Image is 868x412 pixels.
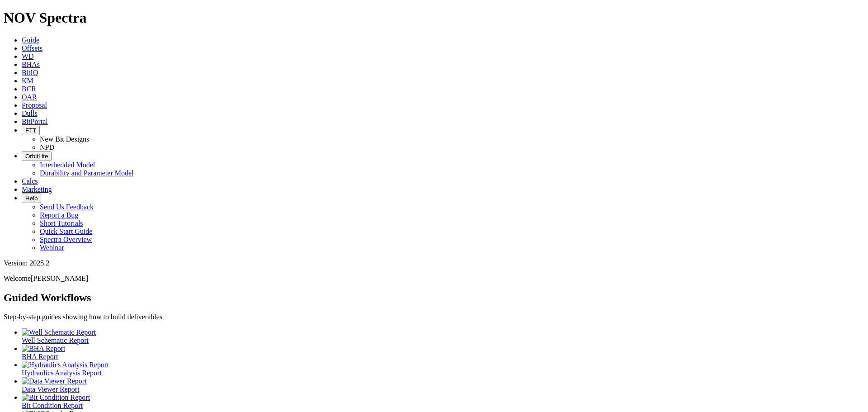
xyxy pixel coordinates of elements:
img: BHA Report [22,345,65,353]
a: WD [22,52,34,60]
a: Offsets [22,44,42,52]
a: Quick Start Guide [40,227,92,235]
a: Send Us Feedback [40,203,94,211]
button: FTT [22,126,40,135]
a: Proposal [22,101,47,109]
a: Durability and Parameter Model [40,169,134,177]
a: BHA Report BHA Report [22,345,864,360]
a: BitIQ [22,69,38,76]
a: New Bit Designs [40,135,89,143]
span: Well Schematic Report [22,336,89,344]
span: Hydraulics Analysis Report [22,369,102,377]
h2: Guided Workflows [4,292,864,304]
h1: NOV Spectra [4,9,864,26]
span: [PERSON_NAME] [31,275,88,282]
a: Spectra Overview [40,236,92,243]
button: OrbitLite [22,152,52,161]
a: Webinar [40,244,64,251]
a: Report a Bug [40,211,78,219]
span: OrbitLite [25,153,48,160]
span: Help [25,195,38,202]
img: Hydraulics Analysis Report [22,361,109,369]
img: Well Schematic Report [22,328,96,336]
img: Data Viewer Report [22,377,87,385]
p: Step-by-step guides showing how to build deliverables [4,313,864,321]
a: Interbedded Model [40,161,95,169]
img: Bit Condition Report [22,393,90,402]
button: Help [22,194,41,203]
a: Short Tutorials [40,219,83,227]
a: Dulls [22,109,38,117]
div: Version: 2025.2 [4,259,864,267]
a: KM [22,77,33,85]
a: Calcs [22,177,38,185]
a: Hydraulics Analysis Report Hydraulics Analysis Report [22,361,864,377]
a: Data Viewer Report Data Viewer Report [22,377,864,393]
a: BitPortal [22,118,48,125]
span: Data Viewer Report [22,385,80,393]
a: NPD [40,143,54,151]
a: BCR [22,85,36,93]
span: Bit Condition Report [22,402,83,409]
a: OAR [22,93,37,101]
p: Welcome [4,275,864,283]
a: Guide [22,36,39,44]
a: BHAs [22,61,40,68]
span: FTT [25,127,36,134]
a: Well Schematic Report Well Schematic Report [22,328,864,344]
a: Marketing [22,185,52,193]
a: Bit Condition Report Bit Condition Report [22,393,864,409]
span: BHA Report [22,353,58,360]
